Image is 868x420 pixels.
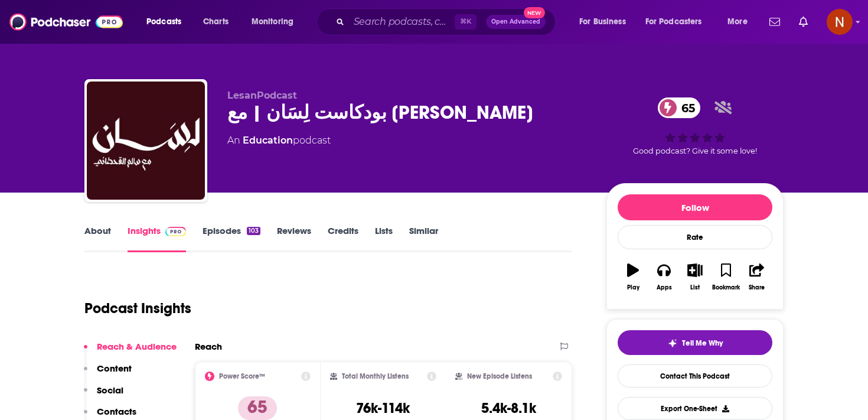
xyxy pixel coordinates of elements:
h2: Reach [195,341,222,352]
div: An podcast [227,134,331,148]
img: بودكاست لِسَان | مع سالم القحطاني [87,82,205,200]
a: 65 [658,97,701,118]
div: Rate [618,225,772,249]
a: Show notifications dropdown [765,12,785,32]
span: For Business [579,14,626,30]
div: Bookmark [712,284,740,291]
span: 65 [670,97,701,118]
p: Social [97,385,123,396]
span: Monitoring [252,14,293,30]
button: Share [742,256,772,298]
div: Apps [657,284,672,291]
a: Contact This Podcast [618,364,772,388]
div: Search podcasts, credits, & more... [328,8,567,35]
span: New [524,7,545,18]
a: Episodes103 [203,225,260,252]
button: Open AdvancedNew [486,15,546,29]
p: Content [97,363,132,374]
button: Content [84,363,132,385]
div: 103 [247,227,260,235]
a: Education [243,135,293,146]
h2: Total Monthly Listens [342,372,409,380]
h2: Power Score™ [219,372,265,380]
a: Show notifications dropdown [794,12,812,32]
button: Show profile menu [827,9,853,35]
div: Play [627,284,639,291]
span: For Podcasters [645,14,702,30]
p: Reach & Audience [97,341,177,352]
button: Social [84,385,123,406]
button: open menu [719,12,762,31]
p: Contacts [97,406,136,417]
h3: 76k-114k [356,399,410,417]
button: Bookmark [710,256,741,298]
img: Podchaser - Follow, Share and Rate Podcasts [9,11,123,33]
span: Good podcast? Give it some love! [633,146,757,155]
span: Logged in as AdelNBM [827,9,853,35]
a: Similar [409,225,438,252]
div: List [690,284,700,291]
span: Charts [203,14,229,30]
a: Lists [375,225,393,252]
a: Reviews [277,225,311,252]
span: Tell Me Why [682,338,723,348]
img: Podchaser Pro [165,227,186,236]
a: Charts [195,12,236,31]
span: Podcasts [146,14,181,30]
button: Export One-Sheet [618,397,772,420]
button: Reach & Audience [84,341,177,363]
span: LesanPodcast [227,90,297,101]
a: About [84,225,111,252]
button: open menu [138,12,197,31]
div: Share [749,284,765,291]
span: Open Advanced [491,19,540,25]
div: 65Good podcast? Give it some love! [606,90,784,163]
span: More [727,14,748,30]
h1: Podcast Insights [84,299,191,317]
img: tell me why sparkle [668,338,677,348]
button: open menu [243,12,309,31]
span: ⌘ K [455,14,477,30]
button: open menu [638,12,719,31]
h3: 5.4k-8.1k [481,399,536,417]
button: Follow [618,194,772,220]
button: tell me why sparkleTell Me Why [618,330,772,355]
h2: New Episode Listens [467,372,532,380]
button: List [680,256,710,298]
img: User Profile [827,9,853,35]
a: InsightsPodchaser Pro [128,225,186,252]
button: open menu [571,12,641,31]
p: 65 [238,396,277,420]
button: Apps [648,256,679,298]
button: Play [618,256,648,298]
input: Search podcasts, credits, & more... [349,12,455,31]
a: Credits [328,225,358,252]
